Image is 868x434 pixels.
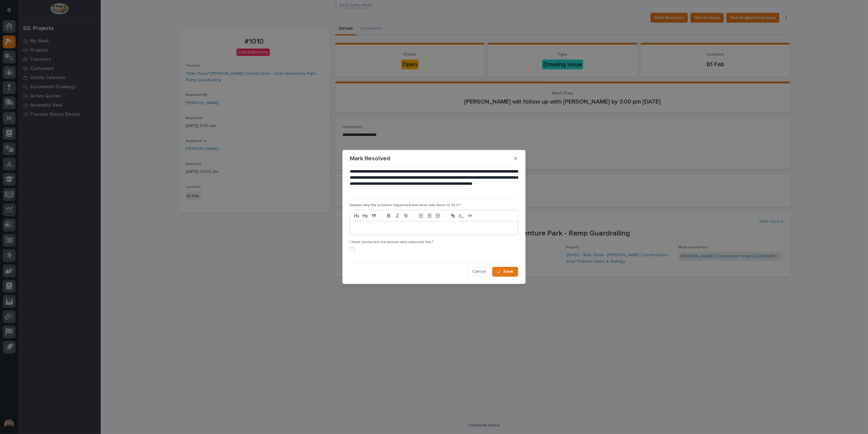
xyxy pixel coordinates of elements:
[350,155,390,162] p: Mark Resolved
[467,267,491,277] button: Cancel
[503,269,513,274] span: Save
[492,267,518,277] button: Save
[350,240,434,244] span: I have contacted the person who reported this.
[472,269,486,274] span: Cancel
[350,203,461,207] span: Explain why the problem happened and what was done to fix it.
